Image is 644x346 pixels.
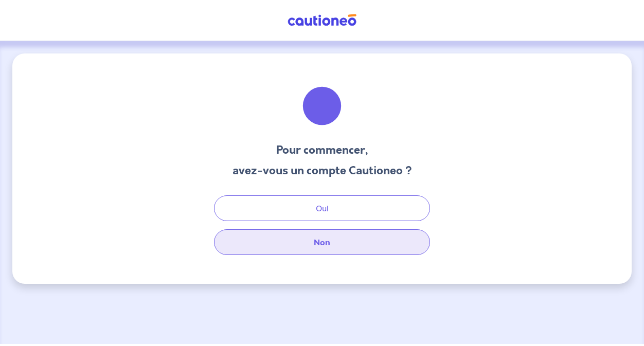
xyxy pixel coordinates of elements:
h3: avez-vous un compte Cautioneo ? [232,162,412,179]
img: illu_welcome.svg [294,78,350,134]
button: Non [214,229,430,255]
button: Oui [214,195,430,221]
h3: Pour commencer, [232,142,412,158]
img: Cautioneo [283,14,361,27]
